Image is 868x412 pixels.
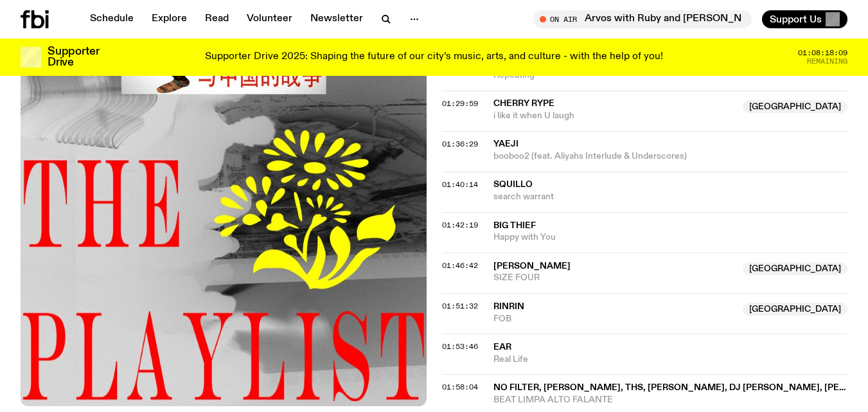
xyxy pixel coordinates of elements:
a: Explore [144,10,195,28]
button: 01:36:29 [442,141,478,148]
span: Happy with You [493,231,848,244]
button: 01:58:04 [442,384,478,391]
a: Volunteer [239,10,300,28]
span: [GEOGRAPHIC_DATA] [743,100,847,113]
span: [GEOGRAPHIC_DATA] [743,262,847,275]
span: Support Us [770,13,822,25]
span: 01:29:59 [442,98,478,109]
p: Supporter Drive 2025: Shaping the future of our city’s music, arts, and culture - with the help o... [205,51,663,63]
span: 01:36:29 [442,139,478,149]
button: On AirArvos with Ruby and [PERSON_NAME] [533,10,752,28]
span: squillo [493,180,533,189]
span: BEAT LIMPA ALTO FALANTE [493,394,848,406]
button: 01:40:14 [442,181,478,188]
span: Big Thief [493,221,536,230]
span: 01:46:42 [442,260,478,271]
span: 01:40:14 [442,179,478,190]
button: 01:42:19 [442,222,478,229]
span: Remaining [807,58,847,65]
span: 01:51:32 [442,301,478,311]
span: Cherry Rype [493,99,554,108]
span: FOB [493,313,736,325]
button: 01:51:32 [442,303,478,310]
h3: Supporter Drive [48,46,99,68]
span: 01:08:18:09 [798,49,847,57]
button: 01:46:42 [442,262,478,269]
span: i like it when U laugh [493,110,736,122]
span: [GEOGRAPHIC_DATA] [743,303,847,316]
a: Schedule [82,10,141,28]
span: ear [493,343,511,352]
span: [PERSON_NAME] [493,262,571,271]
button: Support Us [762,10,847,28]
span: 01:53:46 [442,341,478,352]
span: yaeji [493,139,518,148]
span: 01:42:19 [442,220,478,230]
button: 01:29:59 [442,100,478,107]
span: RinRin [493,302,524,311]
span: 01:58:04 [442,382,478,392]
a: Read [197,10,236,28]
a: Newsletter [303,10,371,28]
button: 01:53:46 [442,343,478,350]
span: search warrant [493,191,848,203]
span: Real Life [493,354,848,366]
span: booboo2 (feat. Aliyahs Interlude & Underscores) [493,150,848,163]
span: SIZE FOUR [493,272,736,284]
